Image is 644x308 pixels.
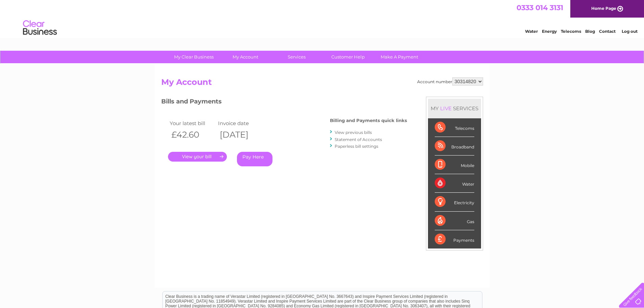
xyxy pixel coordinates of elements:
[542,29,557,34] a: Energy
[599,29,616,34] a: Contact
[161,97,407,109] h3: Bills and Payments
[585,29,595,34] a: Blog
[166,51,222,63] a: My Clear Business
[320,51,376,63] a: Customer Help
[168,152,227,162] a: .
[163,4,482,33] div: Clear Business is a trading name of Verastar Limited (registered in [GEOGRAPHIC_DATA] No. 3667643...
[168,119,217,128] td: Your latest bill
[435,156,474,174] div: Mobile
[435,193,474,211] div: Electricity
[435,230,474,248] div: Payments
[335,144,378,149] a: Paperless bill settings
[372,51,427,63] a: Make A Payment
[435,212,474,230] div: Gas
[269,51,325,63] a: Services
[335,137,382,142] a: Statement of Accounts
[335,130,372,135] a: View previous bills
[168,128,217,142] th: £42.60
[435,137,474,156] div: Broadband
[217,51,273,63] a: My Account
[435,118,474,137] div: Telecoms
[216,119,265,128] td: Invoice date
[330,118,407,123] h4: Billing and Payments quick links
[428,99,481,118] div: MY SERVICES
[439,105,453,112] div: LIVE
[435,174,474,193] div: Water
[216,128,265,142] th: [DATE]
[525,29,538,34] a: Water
[161,77,483,90] h2: My Account
[417,77,483,86] div: Account number
[237,152,272,166] a: Pay Here
[23,18,57,38] img: logo.png
[622,29,638,34] a: Log out
[561,29,581,34] a: Telecoms
[517,3,563,12] a: 0333 014 3131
